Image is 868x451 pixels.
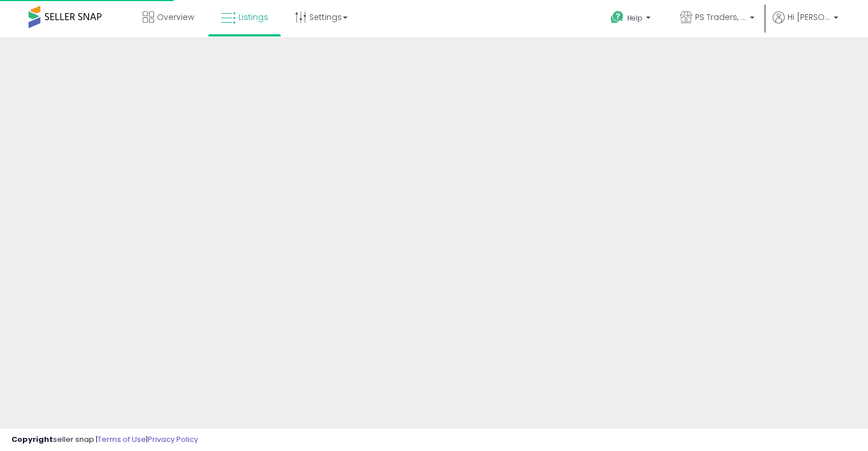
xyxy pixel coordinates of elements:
span: Overview [157,11,194,23]
span: Listings [239,11,268,23]
a: Privacy Policy [148,434,198,445]
div: seller snap | | [11,434,198,445]
a: Hi [PERSON_NAME] [773,11,838,37]
a: Help [601,2,662,37]
a: Terms of Use [98,434,146,445]
span: Help [627,13,643,23]
i: Get Help [610,10,624,25]
span: PS Traders, LLC [695,11,746,23]
span: Hi [PERSON_NAME] [788,11,830,23]
strong: Copyright [11,434,53,445]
